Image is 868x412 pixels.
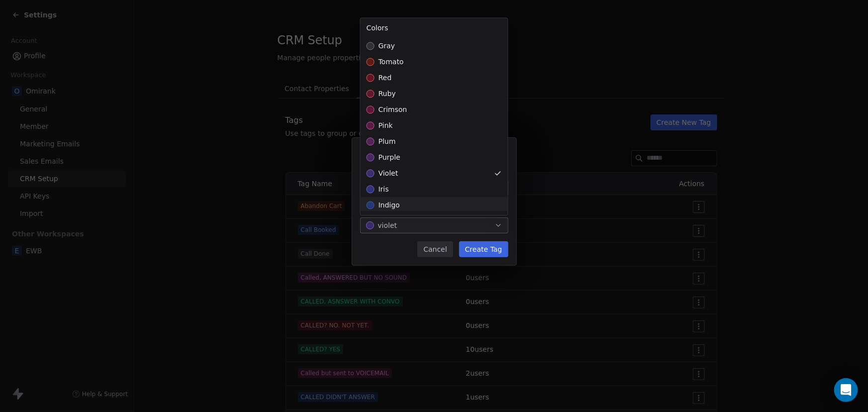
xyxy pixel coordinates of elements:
[379,73,392,83] span: red
[379,200,400,210] span: indigo
[379,136,396,146] span: plum
[379,57,404,67] span: tomato
[379,184,389,194] span: iris
[367,24,388,32] span: Colors
[379,89,396,99] span: ruby
[379,168,398,178] span: violet
[379,120,393,130] span: pink
[379,104,407,114] span: crimson
[379,41,395,51] span: gray
[379,152,400,162] span: purple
